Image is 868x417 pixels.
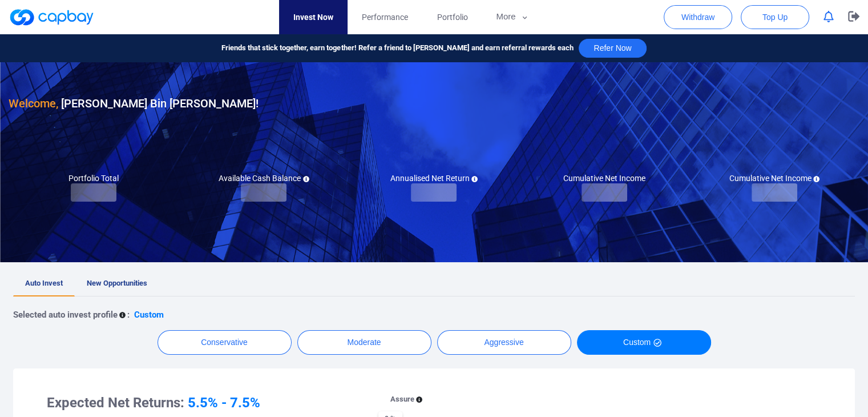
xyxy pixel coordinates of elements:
[664,5,732,29] button: Withdraw
[188,395,260,411] span: 5.5% - 7.5%
[158,330,292,355] button: Conservative
[577,330,711,355] button: Custom
[25,279,63,287] span: Auto Invest
[87,279,147,287] span: New Opportunities
[741,5,809,29] button: Top Up
[13,308,118,322] p: Selected auto invest profile
[127,308,130,322] p: :
[437,330,571,355] button: Aggressive
[221,42,573,54] span: Friends that stick together, earn together! Refer a friend to [PERSON_NAME] and earn referral rew...
[729,173,819,183] h5: Cumulative Net Income
[219,173,309,183] h5: Available Cash Balance
[390,394,414,406] p: Assure
[134,308,164,322] p: Custom
[437,11,467,23] span: Portfolio
[297,330,431,355] button: Moderate
[390,173,478,183] h5: Annualised Net Return
[9,94,259,113] h3: [PERSON_NAME] Bin [PERSON_NAME] !
[362,11,408,23] span: Performance
[47,394,360,412] h3: Expected Net Returns:
[762,11,788,23] span: Top Up
[68,173,119,183] h5: Portfolio Total
[563,173,645,183] h5: Cumulative Net Income
[579,39,646,58] button: Refer Now
[9,97,58,110] span: Welcome,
